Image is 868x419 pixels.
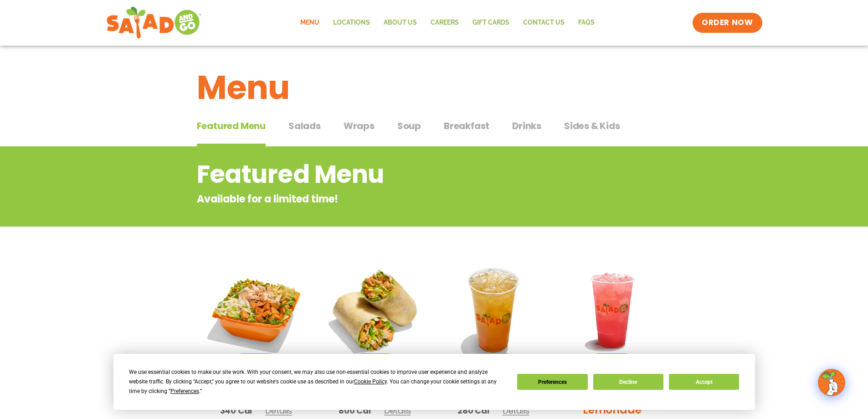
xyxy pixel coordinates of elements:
[354,378,387,385] span: Cookie Policy
[197,63,672,112] h1: Menu
[356,353,393,363] span: Seasonal
[293,12,601,33] nav: Menu
[466,12,516,33] a: GIFT CARDS
[819,370,844,395] img: wpChatIcon
[475,353,512,363] span: Seasonal
[170,388,199,394] span: Preferences
[129,367,506,396] div: We use essential cookies to make our site work. With your consent, we may also use non-essential ...
[344,119,375,133] span: Wraps
[197,119,266,133] span: Featured Menu
[517,374,587,390] button: Preferences
[397,119,421,133] span: Soup
[293,12,326,33] a: Menu
[204,258,309,363] img: Product photo for Southwest Harvest Salad
[113,354,755,410] div: Cookie Consent Prompt
[339,404,371,417] span: 800 Cal
[444,119,489,133] span: Breakfast
[594,353,631,363] span: Seasonal
[288,119,321,133] span: Salads
[424,12,466,33] a: Careers
[571,12,601,33] a: FAQs
[516,12,571,33] a: Contact Us
[564,119,620,133] span: Sides & Kids
[669,374,739,390] button: Accept
[265,405,292,416] span: Details
[693,13,762,33] a: ORDER NOW
[384,405,411,416] span: Details
[503,405,529,416] span: Details
[326,12,377,33] a: Locations
[197,116,672,147] div: Tabbed content
[593,374,663,390] button: Decline
[106,5,202,41] img: new-SAG-logo-768×292
[197,191,598,207] p: Available for a limited time!
[197,156,598,193] h2: Featured Menu
[441,258,546,363] img: Product photo for Apple Cider Lemonade
[560,258,665,363] img: Product photo for Blackberry Bramble Lemonade
[220,404,252,417] span: 340 Cal
[322,258,427,363] img: Product photo for Southwest Harvest Wrap
[512,119,541,133] span: Drinks
[702,17,753,28] span: ORDER NOW
[237,353,274,363] span: Seasonal
[377,12,424,33] a: About Us
[457,404,489,417] span: 280 Cal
